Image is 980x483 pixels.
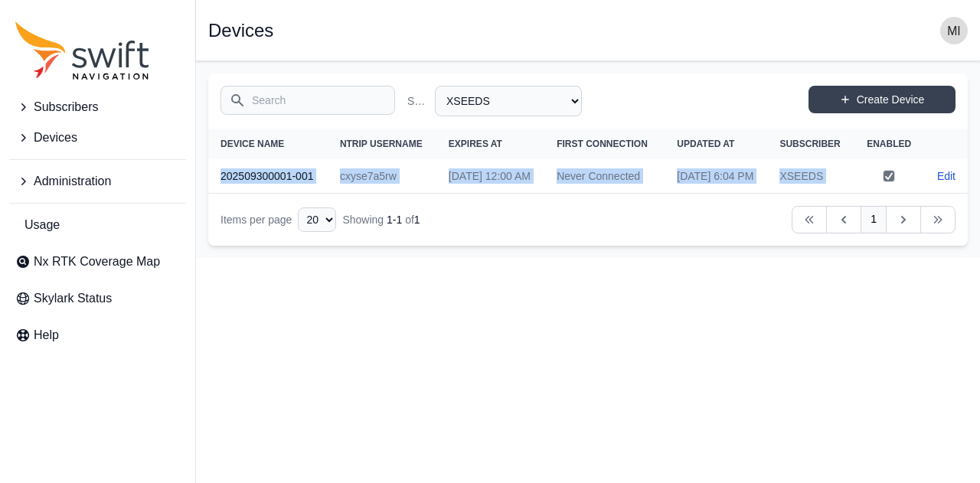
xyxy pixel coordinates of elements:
[34,253,160,271] span: Nx RTK Coverage Map
[9,210,186,240] a: Usage
[34,172,111,191] span: Administration
[34,326,59,344] span: Help
[9,122,186,153] button: Devices
[208,129,328,159] th: Device Name
[767,159,854,194] td: XSEEDS
[937,168,955,184] a: Edit
[387,214,402,226] span: 1 - 1
[436,159,544,194] td: [DATE] 12:00 AM
[328,129,436,159] th: NTRIP Username
[9,92,186,122] button: Subscribers
[677,139,734,149] span: Updated At
[34,129,77,147] span: Devices
[220,86,395,115] input: Search
[208,159,328,194] th: 202509300001-001
[9,320,186,351] a: Help
[208,194,968,246] nav: Table navigation
[342,212,420,227] div: Showing of
[34,98,98,116] span: Subscribers
[808,86,955,113] a: Create Device
[544,159,665,194] td: Never Connected
[9,246,186,277] a: Nx RTK Coverage Map
[854,129,924,159] th: Enabled
[414,214,420,226] span: 1
[557,139,648,149] span: First Connection
[220,214,292,226] span: Items per page
[767,129,854,159] th: Subscriber
[449,139,502,149] span: Expires At
[34,289,112,308] span: Skylark Status
[24,216,60,234] span: Usage
[328,159,436,194] td: cxyse7a5rw
[861,206,887,233] a: 1
[208,21,273,40] h1: Devices
[9,283,186,314] a: Skylark Status
[407,93,429,109] label: Subscriber Name
[665,159,767,194] td: [DATE] 6:04 PM
[298,207,336,232] select: Display Limit
[9,166,186,197] button: Administration
[435,86,582,116] select: Subscriber
[940,17,968,44] img: user photo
